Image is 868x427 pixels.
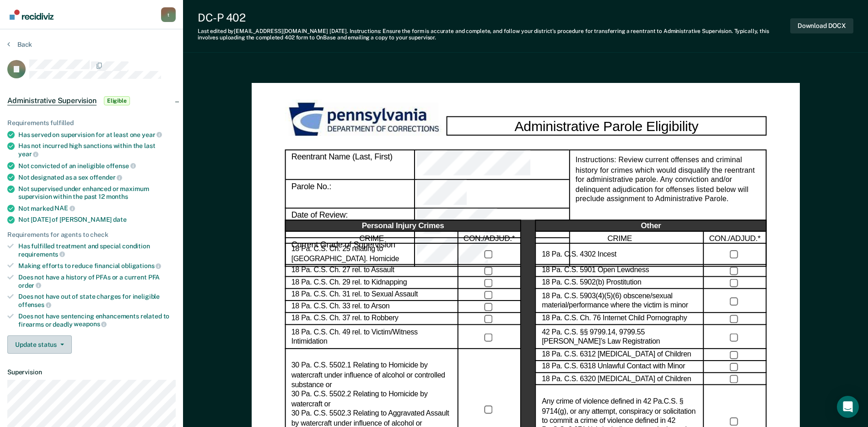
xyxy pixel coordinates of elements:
[18,131,176,139] div: Has served on supervision for at least one
[458,232,521,244] div: CON./ADJUD.*
[18,293,176,308] div: Does not have out of state charges for ineligible
[18,251,65,258] span: requirements
[18,162,176,170] div: Not convicted of an ineligible
[18,216,176,224] div: Not [DATE] of [PERSON_NAME]
[198,28,790,41] div: Last edited by [EMAIL_ADDRESS][DOMAIN_NAME] . Instructions: Ensure the form is accurate and compl...
[285,220,521,232] div: Personal Injury Crimes
[415,150,569,180] div: Reentrant Name (Last, First)
[7,368,176,376] dt: Supervision
[291,314,398,324] label: 18 Pa. C.S. Ch. 37 rel. to Robbery
[535,232,704,244] div: CRIME
[18,150,38,158] span: year
[285,208,415,237] div: Date of Review:
[7,96,97,105] span: Administrative Supervision
[837,396,859,418] div: Open Intercom Messenger
[18,312,176,328] div: Does not have sentencing enhancements related to firearms or deadly
[542,328,697,347] label: 42 Pa. C.S. §§ 9799.14, 9799.55 [PERSON_NAME]’s Law Registration
[291,278,407,288] label: 18 Pa. C.S. Ch. 29 rel. to Kidnapping
[542,291,697,311] label: 18 Pa. C.S. 5903(4)(5)(6) obscene/sexual material/performance where the victim is minor
[18,204,176,213] div: Not marked
[542,266,649,276] label: 18 Pa. C.S. 5901 Open Lewdness
[415,208,569,237] div: Date of Review:
[790,18,853,33] button: Download DOCX
[291,302,389,312] label: 18 Pa. C.S. Ch. 33 rel. to Arson
[7,231,176,239] div: Requirements for agents to check
[161,7,176,22] button: Profile dropdown button
[446,116,766,136] div: Administrative Parole Eligibility
[18,173,176,181] div: Not designated as a sex
[291,290,417,300] label: 18 Pa. C.S. Ch. 31 rel. to Sexual Assault
[291,245,452,264] label: 18 Pa. C.S. Ch. 25 relating to [GEOGRAPHIC_DATA]. Homicide
[285,180,415,208] div: Parole No.:
[54,204,75,212] span: NAE
[18,262,176,270] div: Making efforts to reduce financial
[104,96,130,105] span: Eligible
[569,150,766,267] div: Instructions: Review current offenses and criminal history for crimes which would disqualify the ...
[542,374,691,384] label: 18 Pa. C.S. 6320 [MEDICAL_DATA] of Children
[74,320,107,328] span: weapons
[113,216,126,223] span: date
[285,232,458,244] div: CRIME
[542,314,687,324] label: 18 Pa. C.S. Ch. 76 Internet Child Pornography
[18,274,176,289] div: Does not have a history of PFAs or a current PFA order
[10,10,54,20] img: Recidiviz
[90,174,123,181] span: offender
[106,193,128,200] span: months
[18,242,176,258] div: Has fulfilled treatment and special condition
[535,220,766,232] div: Other
[7,335,72,354] button: Update status
[291,328,452,347] label: 18 Pa. C.S. Ch. 49 rel. to Victim/Witness Intimidation
[285,99,446,140] img: PDOC Logo
[161,7,176,22] div: t
[198,11,790,24] div: DC-P 402
[291,266,394,276] label: 18 Pa. C.S. Ch. 27 rel. to Assault
[142,131,162,138] span: year
[18,185,176,201] div: Not supervised under enhanced or maximum supervision within the past 12
[415,180,569,208] div: Parole No.:
[329,28,347,34] span: [DATE]
[285,150,415,180] div: Reentrant Name (Last, First)
[542,250,616,259] label: 18 Pa. C.S. 4302 Incest
[18,301,51,308] span: offenses
[106,162,136,170] span: offense
[7,119,176,127] div: Requirements fulfilled
[542,350,691,360] label: 18 Pa. C.S. 6312 [MEDICAL_DATA] of Children
[704,232,766,244] div: CON./ADJUD.*
[542,278,642,288] label: 18 Pa. C.S. 5902(b) Prostitution
[542,362,685,372] label: 18 Pa. C.S. 6318 Unlawful Contact with Minor
[18,142,176,158] div: Has not incurred high sanctions within the last
[121,262,161,269] span: obligations
[7,40,32,49] button: Back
